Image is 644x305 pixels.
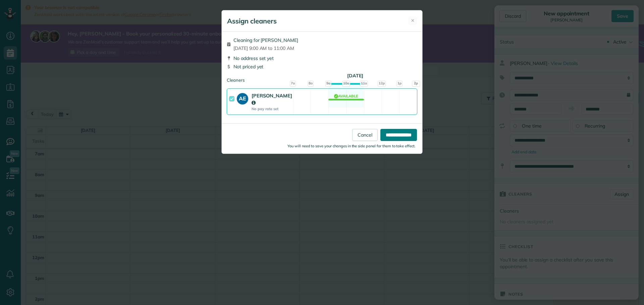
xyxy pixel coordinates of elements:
div: Not priced yet [227,63,417,70]
strong: No pay rate set [252,106,292,111]
strong: [PERSON_NAME] [252,92,292,106]
div: Cleaners [227,77,417,79]
span: Cleaning for [PERSON_NAME] [233,37,298,44]
span: [DATE] 9:00 AM to 11:00 AM [233,45,298,52]
h5: Assign cleaners [227,16,277,26]
small: You will need to save your changes in the side panel for them to take effect. [287,144,416,148]
span: ✕ [411,17,415,24]
a: Cancel [352,129,378,141]
div: No address set yet [227,55,417,62]
strong: AE [237,93,248,102]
